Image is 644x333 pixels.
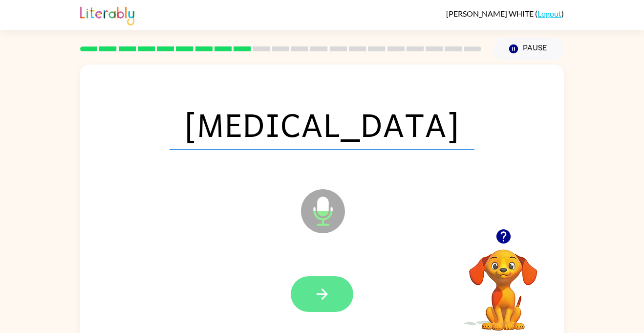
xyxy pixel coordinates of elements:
img: Literably [80,4,134,25]
span: [PERSON_NAME] WHITE [446,9,535,18]
div: ( ) [446,9,564,18]
video: Your browser must support playing .mp4 files to use Literably. Please try using another browser. [454,234,552,332]
span: [MEDICAL_DATA] [170,99,474,150]
a: Logout [537,9,561,18]
button: Pause [493,38,564,60]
